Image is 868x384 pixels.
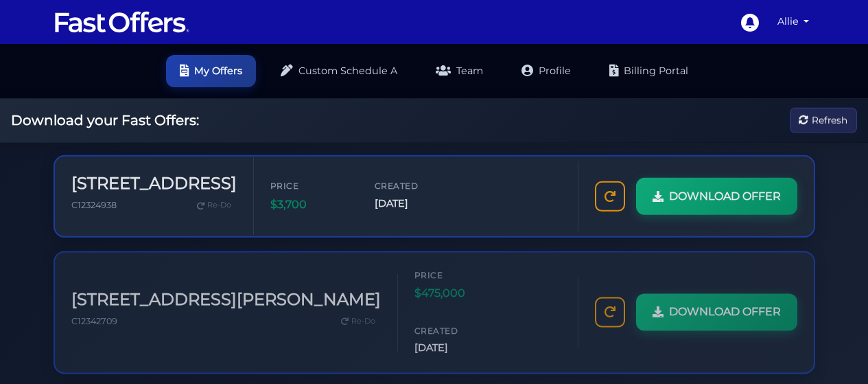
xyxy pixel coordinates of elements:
[267,55,411,87] a: Custom Schedule A
[191,195,237,213] a: Re-Do
[508,55,585,87] a: Profile
[351,312,375,324] span: Re-Do
[414,337,497,352] span: [DATE]
[270,194,353,212] span: $3,700
[414,265,497,278] span: Price
[669,300,781,317] span: DOWNLOAD OFFER
[636,290,797,327] a: DOWNLOAD OFFER
[71,172,237,192] h3: [STREET_ADDRESS]
[414,321,497,334] span: Created
[772,8,815,35] a: Allie
[596,55,702,87] a: Billing Portal
[166,55,256,87] a: My Offers
[669,186,781,204] span: DOWNLOAD OFFER
[422,55,497,87] a: Team
[790,108,857,133] button: Refresh
[71,199,117,209] span: C12324938
[812,113,847,128] span: Refresh
[11,112,199,128] h2: Download your Fast Offers:
[414,281,497,299] span: $475,000
[270,178,353,191] span: Price
[636,177,797,214] a: DOWNLOAD OFFER
[71,286,381,306] h3: [STREET_ADDRESS][PERSON_NAME]
[375,178,457,191] span: Created
[207,198,231,210] span: Re-Do
[336,309,381,327] a: Re-Do
[71,313,117,323] span: C12342709
[375,194,457,210] span: [DATE]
